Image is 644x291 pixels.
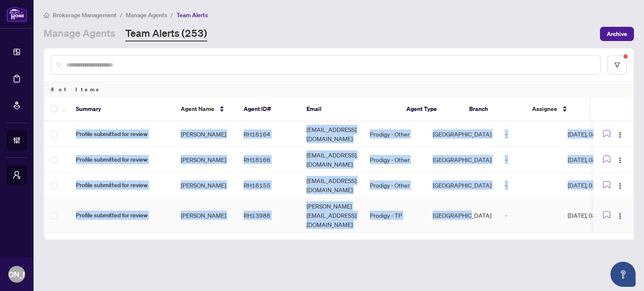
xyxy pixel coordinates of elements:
button: Open asap [610,262,636,287]
td: [DATE], 01:14pm [561,173,636,198]
img: Logo [617,131,623,138]
th: Agent Type [400,97,462,121]
th: Summary [69,97,174,121]
td: [PERSON_NAME] [174,121,237,147]
td: [EMAIL_ADDRESS][DOMAIN_NAME] [300,121,363,147]
button: Archive [600,27,634,41]
button: filter [608,55,627,75]
li: / [171,10,173,20]
th: Branch [462,97,525,121]
a: Team Alerts (253) [125,26,207,41]
span: Agent Name [181,104,214,113]
td: RH18166 [237,147,300,173]
button: Logo [613,178,627,192]
img: logo [7,6,27,22]
td: - [498,173,561,198]
td: RH13988 [237,198,300,233]
div: 4 of Items [44,81,634,97]
td: [DATE], 03:14pm [561,198,636,233]
td: [PERSON_NAME][EMAIL_ADDRESS][DOMAIN_NAME] [300,198,363,233]
button: Logo [613,127,627,141]
span: Archive [607,27,627,41]
td: [GEOGRAPHIC_DATA] [426,147,498,173]
td: [GEOGRAPHIC_DATA] [426,173,498,198]
span: Manage Agents [126,11,167,19]
td: - [498,147,561,173]
td: [GEOGRAPHIC_DATA] [426,198,498,233]
td: [PERSON_NAME] [174,147,237,173]
li: / [120,10,122,20]
span: Assignee [532,104,557,113]
td: RH18155 [237,173,300,198]
span: Profile submitted for review [76,155,167,164]
span: Brokerage Management [53,11,117,19]
td: - [498,121,561,147]
span: Profile submitted for review [76,211,167,220]
span: Profile submitted for review [76,180,167,190]
td: - [498,198,561,233]
span: Team Alerts [177,11,208,19]
button: Logo [613,209,627,222]
span: user-switch [13,171,21,179]
th: Email [300,97,400,121]
img: Logo [617,157,623,164]
td: [PERSON_NAME] [174,173,237,198]
button: Logo [613,153,627,166]
a: Manage Agents [44,26,115,41]
img: Logo [617,183,623,189]
td: [PERSON_NAME] [174,198,237,233]
th: Agent Name [174,97,237,121]
span: home [44,12,49,18]
td: [EMAIL_ADDRESS][DOMAIN_NAME] [300,147,363,173]
img: Logo [617,213,623,219]
td: [GEOGRAPHIC_DATA] [426,121,498,147]
td: Prodigy - TP [363,198,426,233]
span: Profile submitted for review [76,129,167,139]
th: Assignee [525,97,588,121]
td: Prodigy - Other [363,121,426,147]
span: filter [614,62,620,68]
th: Agent ID# [237,97,300,121]
td: RH18164 [237,121,300,147]
td: Prodigy - Other [363,147,426,173]
td: [EMAIL_ADDRESS][DOMAIN_NAME] [300,173,363,198]
td: [DATE], 08:04pm [561,147,636,173]
td: [DATE], 08:04pm [561,121,636,147]
td: Prodigy - Other [363,173,426,198]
